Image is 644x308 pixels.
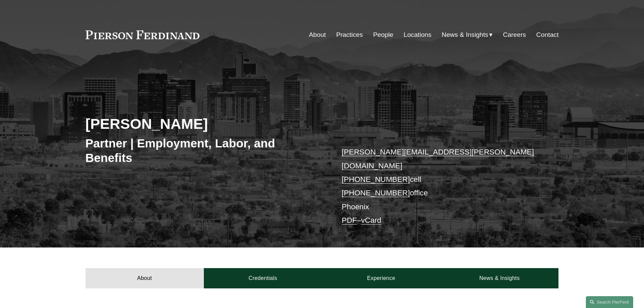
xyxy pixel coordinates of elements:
[586,296,633,308] a: Search this site
[86,115,322,133] h2: [PERSON_NAME]
[336,28,363,41] a: Practices
[440,268,558,288] a: News & Insights
[322,268,440,288] a: Experience
[442,28,493,41] a: folder dropdown
[373,28,393,41] a: People
[404,28,431,41] a: Locations
[86,136,322,165] h3: Partner | Employment, Labor, and Benefits
[342,175,410,184] a: [PHONE_NUMBER]
[86,268,204,288] a: About
[503,28,526,41] a: Careers
[361,216,381,224] a: vCard
[204,268,322,288] a: Credentials
[342,216,357,224] a: PDF
[536,28,558,41] a: Contact
[342,148,534,170] a: [PERSON_NAME][EMAIL_ADDRESS][PERSON_NAME][DOMAIN_NAME]
[442,29,488,41] span: News & Insights
[342,145,539,227] p: cell office Phoenix –
[342,189,410,197] a: [PHONE_NUMBER]
[309,28,326,41] a: About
